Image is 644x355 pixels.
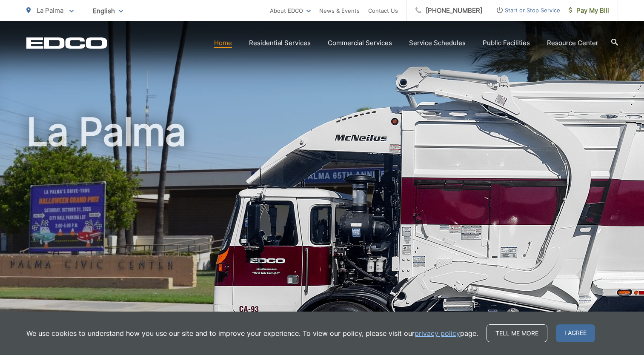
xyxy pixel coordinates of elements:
a: Residential Services [249,38,311,48]
span: English [86,3,129,18]
a: Resource Center [547,38,598,48]
a: privacy policy [415,328,460,338]
p: We use cookies to understand how you use our site and to improve your experience. To view our pol... [26,328,478,338]
span: I agree [556,324,595,342]
a: Commercial Services [328,38,392,48]
span: La Palma [37,6,63,14]
a: News & Events [319,6,360,16]
a: Home [214,38,232,48]
a: Tell me more [487,324,547,342]
a: EDCD logo. Return to the homepage. [26,37,107,49]
a: Public Facilities [483,38,530,48]
span: Pay My Bill [569,6,609,16]
a: Service Schedules [409,38,466,48]
a: Contact Us [368,6,398,16]
a: About EDCO [270,6,311,16]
